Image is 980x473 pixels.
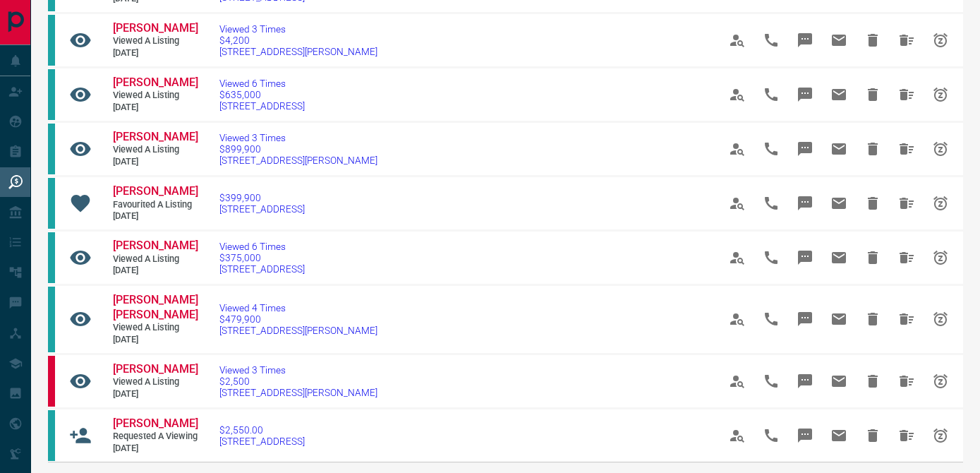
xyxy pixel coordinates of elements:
span: $899,900 [219,143,377,155]
span: $2,550.00 [219,424,305,436]
span: Hide All from Cassandra Davidson [890,23,924,57]
span: [STREET_ADDRESS] [219,263,305,275]
span: Message [788,419,822,453]
span: [PERSON_NAME] [113,130,198,143]
span: $375,000 [219,252,305,263]
span: View Profile [720,419,754,453]
span: [DATE] [113,334,198,346]
a: [PERSON_NAME] [113,239,198,253]
span: Viewed 6 Times [219,241,305,252]
span: Hide [856,364,890,398]
span: Message [788,364,822,398]
div: condos.ca [48,15,55,66]
a: [PERSON_NAME] [113,184,198,199]
span: Viewed a Listing [113,376,198,388]
span: Hide All from Aaron Sullivan [890,132,924,166]
span: Hide All from Dee Bee [890,186,924,220]
span: Hide All from Helene Lepage [890,364,924,398]
span: Email [822,186,856,220]
span: Favourited a Listing [113,199,198,211]
span: Hide [856,241,890,275]
span: Hide [856,419,890,453]
span: Snooze [924,186,957,220]
span: [STREET_ADDRESS] [219,100,305,112]
span: Message [788,186,822,220]
div: condos.ca [48,287,55,352]
span: Viewed 4 Times [219,302,377,313]
span: [PERSON_NAME] [113,76,198,89]
a: Viewed 3 Times$2,500[STREET_ADDRESS][PERSON_NAME] [219,364,377,398]
span: [DATE] [113,443,198,455]
span: Email [822,241,856,275]
span: Email [822,364,856,398]
span: Hide All from Glen Ford [890,78,924,112]
span: [PERSON_NAME] [113,362,198,376]
span: Snooze [924,302,957,336]
span: Viewed a Listing [113,144,198,156]
span: [PERSON_NAME] [113,239,198,252]
span: Snooze [924,23,957,57]
a: [PERSON_NAME] [113,417,198,431]
span: View Profile [720,302,754,336]
span: Requested a Viewing [113,431,198,443]
a: Viewed 6 Times$635,000[STREET_ADDRESS] [219,78,305,112]
span: Call [754,364,788,398]
a: Viewed 4 Times$479,900[STREET_ADDRESS][PERSON_NAME] [219,302,377,336]
a: $2,550.00[STREET_ADDRESS] [219,424,305,447]
span: Viewed 6 Times [219,78,305,89]
a: Viewed 3 Times$899,900[STREET_ADDRESS][PERSON_NAME] [219,132,377,166]
span: $635,000 [219,89,305,100]
span: [PERSON_NAME] [113,21,198,35]
span: [DATE] [113,388,198,400]
span: Hide [856,78,890,112]
span: $2,500 [219,376,377,387]
span: Message [788,23,822,57]
span: Email [822,132,856,166]
a: Viewed 3 Times$4,200[STREET_ADDRESS][PERSON_NAME] [219,23,377,57]
div: condos.ca [48,232,55,283]
a: Viewed 6 Times$375,000[STREET_ADDRESS] [219,241,305,275]
span: Call [754,78,788,112]
span: [DATE] [113,102,198,114]
a: [PERSON_NAME] [113,362,198,377]
span: $4,200 [219,35,377,46]
span: Call [754,186,788,220]
span: Message [788,78,822,112]
span: Call [754,132,788,166]
span: Viewed 3 Times [219,132,377,143]
span: [PERSON_NAME] [PERSON_NAME] [113,293,198,321]
span: Hide All from Morteza Hosseinpour [890,419,924,453]
span: Hide [856,302,890,336]
span: [DATE] [113,47,198,59]
span: Hide All from Pui Yan Cheng [890,302,924,336]
span: $399,900 [219,192,305,203]
span: View Profile [720,186,754,220]
span: Call [754,419,788,453]
span: View Profile [720,241,754,275]
span: [STREET_ADDRESS][PERSON_NAME] [219,46,377,57]
span: Hide [856,23,890,57]
span: View Profile [720,78,754,112]
span: [STREET_ADDRESS] [219,436,305,447]
span: Snooze [924,364,957,398]
span: [PERSON_NAME] [113,417,198,430]
a: [PERSON_NAME] [PERSON_NAME] [113,293,198,323]
span: Call [754,241,788,275]
span: Message [788,132,822,166]
div: condos.ca [48,124,55,174]
span: Message [788,241,822,275]
span: [DATE] [113,156,198,168]
span: Email [822,302,856,336]
span: Snooze [924,78,957,112]
span: Viewed a Listing [113,322,198,334]
span: Viewed a Listing [113,90,198,102]
span: Message [788,302,822,336]
span: View Profile [720,364,754,398]
span: Email [822,23,856,57]
span: [PERSON_NAME] [113,184,198,198]
span: [STREET_ADDRESS] [219,203,305,215]
div: property.ca [48,356,55,407]
a: [PERSON_NAME] [113,21,198,36]
a: [PERSON_NAME] [113,76,198,90]
span: Call [754,23,788,57]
